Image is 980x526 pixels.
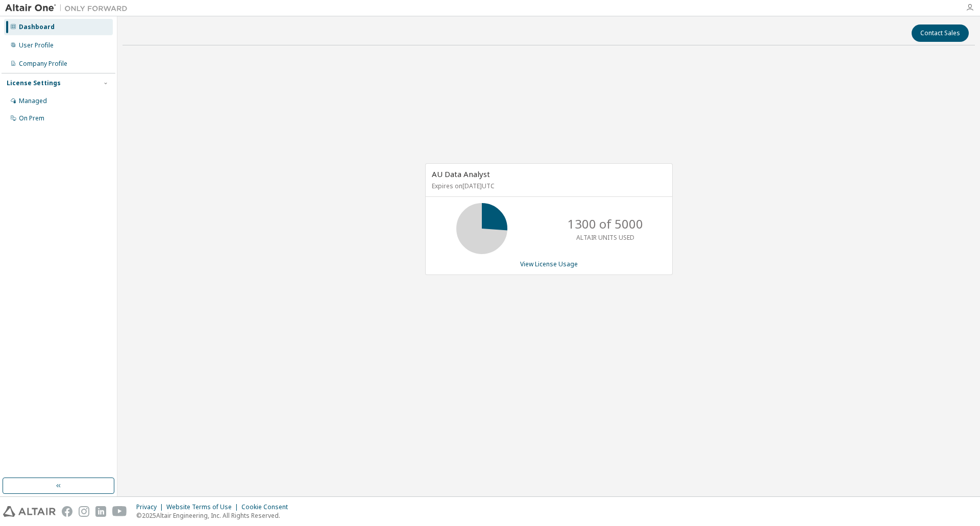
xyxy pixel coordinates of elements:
[79,506,89,517] img: instagram.svg
[241,503,294,511] div: Cookie Consent
[19,97,47,105] div: Managed
[166,503,241,511] div: Website Terms of Use
[5,3,133,13] img: Altair One
[136,503,166,511] div: Privacy
[7,79,61,87] div: License Settings
[432,182,664,190] p: Expires on [DATE] UTC
[19,114,44,122] div: On Prem
[95,506,106,517] img: linkedin.svg
[19,41,54,49] div: User Profile
[3,506,56,517] img: altair_logo.svg
[62,506,72,517] img: facebook.svg
[576,233,634,242] p: ALTAIR UNITS USED
[136,511,294,520] p: © 2025 Altair Engineering, Inc. All Rights Reserved.
[19,23,55,31] div: Dashboard
[432,169,490,179] span: AU Data Analyst
[520,260,578,268] a: View License Usage
[568,215,643,233] p: 1300 of 5000
[112,506,127,517] img: youtube.svg
[912,24,969,42] button: Contact Sales
[19,60,67,68] div: Company Profile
